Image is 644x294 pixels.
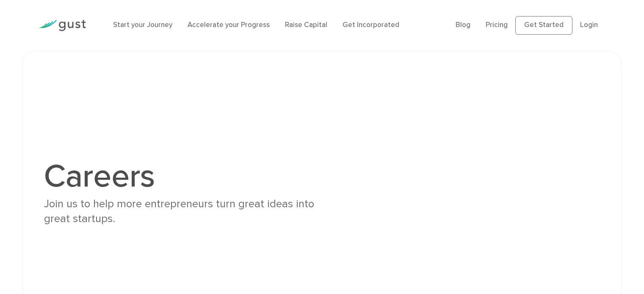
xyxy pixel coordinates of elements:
[44,160,315,192] h1: Careers
[188,21,270,29] a: Accelerate your Progress
[343,21,399,29] a: Get Incorporated
[580,21,598,29] a: Login
[39,20,86,31] img: Gust Logo
[486,21,508,29] a: Pricing
[113,21,172,29] a: Start your Journey
[44,197,315,226] div: Join us to help more entrepreneurs turn great ideas into great startups.
[515,16,572,35] a: Get Started
[456,21,470,29] a: Blog
[285,21,327,29] a: Raise Capital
